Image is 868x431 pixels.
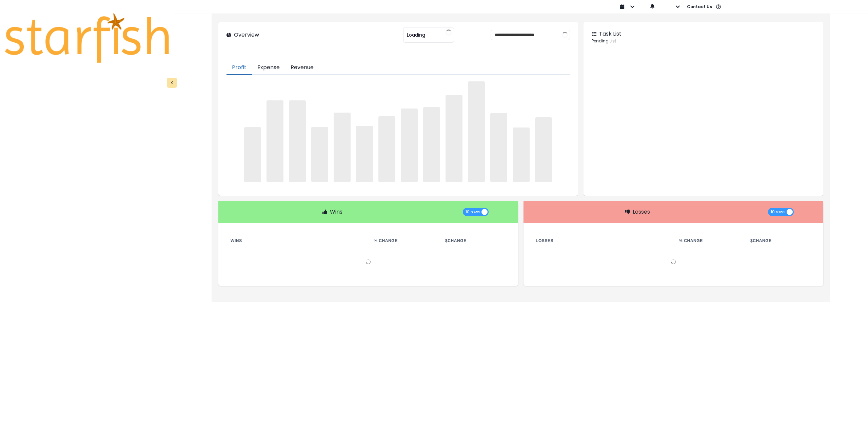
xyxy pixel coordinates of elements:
[633,208,650,216] p: Losses
[226,61,252,75] button: Profit
[490,113,507,182] span: ‌
[592,38,815,44] p: Pending List
[330,208,342,216] p: Wins
[267,100,283,182] span: ‌
[244,127,261,182] span: ‌
[401,109,418,182] span: ‌
[535,117,552,182] span: ‌
[252,61,285,75] button: Expense
[368,237,440,245] th: % Change
[599,30,622,38] p: Task List
[468,81,485,182] span: ‌
[423,107,440,182] span: ‌
[378,116,395,182] span: ‌
[513,128,530,182] span: ‌
[745,237,816,245] th: $ Change
[356,126,373,182] span: ‌
[771,208,786,216] span: 10 rows
[673,237,745,245] th: % Change
[285,61,319,75] button: Revenue
[466,208,480,216] span: 10 rows
[407,28,425,42] span: Loading
[289,100,306,182] span: ‌
[234,31,259,39] p: Overview
[225,237,368,245] th: Wins
[440,237,511,245] th: $ Change
[446,95,462,182] span: ‌
[334,113,351,182] span: ‌
[530,237,673,245] th: Losses
[311,127,328,182] span: ‌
